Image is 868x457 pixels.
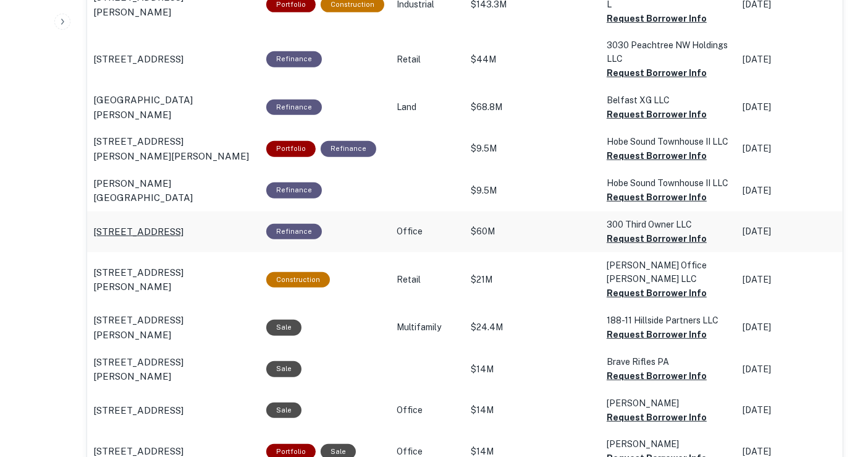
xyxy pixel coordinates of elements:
[266,320,301,335] div: Sale
[471,321,594,334] p: $24.4M
[266,403,301,418] div: Sale
[607,410,707,425] button: Request Borrower Info
[607,437,730,451] p: [PERSON_NAME]
[743,101,854,114] p: [DATE]
[471,53,594,66] p: $44M
[743,273,854,286] p: [DATE]
[266,224,322,239] div: This loan purpose was for refinancing
[93,176,254,205] a: [PERSON_NAME] [GEOGRAPHIC_DATA]
[321,141,376,156] div: This loan purpose was for refinancing
[397,53,458,66] p: Retail
[607,135,730,148] p: Hobe Sound Townhouse II LLC
[471,404,594,417] p: $14M
[607,231,707,246] button: Request Borrower Info
[93,134,254,163] a: [STREET_ADDRESS][PERSON_NAME][PERSON_NAME]
[93,52,254,67] a: [STREET_ADDRESS]
[607,176,730,190] p: Hobe Sound Townhouse II LLC
[397,101,458,114] p: Land
[743,363,854,376] p: [DATE]
[471,184,594,197] p: $9.5M
[743,225,854,238] p: [DATE]
[397,404,458,417] p: Office
[471,225,594,238] p: $60M
[607,190,707,205] button: Request Borrower Info
[607,107,707,122] button: Request Borrower Info
[743,53,854,66] p: [DATE]
[607,355,730,369] p: Brave Rifles PA
[93,224,254,239] a: [STREET_ADDRESS]
[266,141,316,156] div: This is a portfolio loan with 2 properties
[607,258,730,286] p: [PERSON_NAME] Office [PERSON_NAME] LLC
[607,93,730,107] p: Belfast XG LLC
[93,313,254,342] a: [STREET_ADDRESS][PERSON_NAME]
[266,361,301,377] div: Sale
[93,52,183,67] p: [STREET_ADDRESS]
[607,314,730,327] p: 188-11 Hillside Partners LLC
[607,286,707,301] button: Request Borrower Info
[397,321,458,334] p: Multifamily
[397,225,458,238] p: Office
[471,101,594,114] p: $68.8M
[93,93,254,122] a: [GEOGRAPHIC_DATA][PERSON_NAME]
[607,11,707,26] button: Request Borrower Info
[471,363,594,376] p: $14M
[607,148,707,163] button: Request Borrower Info
[743,142,854,155] p: [DATE]
[266,51,322,67] div: This loan purpose was for refinancing
[266,182,322,198] div: This loan purpose was for refinancing
[607,38,730,66] p: 3030 Peachtree NW Holdings LLC
[93,355,254,384] a: [STREET_ADDRESS][PERSON_NAME]
[607,66,707,80] button: Request Borrower Info
[266,100,322,115] div: This loan purpose was for refinancing
[471,273,594,286] p: $21M
[607,369,707,383] button: Request Borrower Info
[93,224,183,239] p: [STREET_ADDRESS]
[743,404,854,417] p: [DATE]
[93,265,254,294] a: [STREET_ADDRESS][PERSON_NAME]
[266,272,330,288] div: This loan purpose was for construction
[743,321,854,334] p: [DATE]
[806,318,868,378] iframe: Chat Widget
[471,142,594,155] p: $9.5M
[397,273,458,286] p: Retail
[93,403,183,418] p: [STREET_ADDRESS]
[743,184,854,197] p: [DATE]
[93,403,254,418] a: [STREET_ADDRESS]
[607,218,730,231] p: 300 Third Owner LLC
[607,327,707,342] button: Request Borrower Info
[607,396,730,410] p: [PERSON_NAME]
